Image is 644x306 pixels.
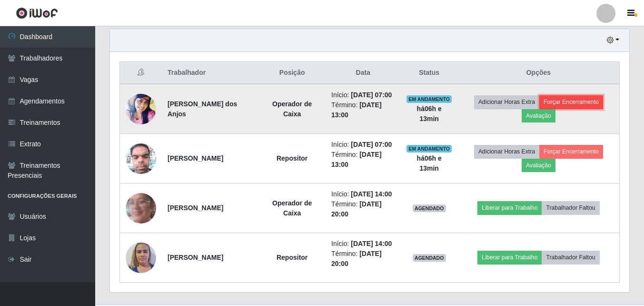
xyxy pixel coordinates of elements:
li: Término: [331,150,395,170]
img: 1752868236583.jpeg [126,237,156,278]
li: Início: [331,189,395,199]
img: 1744402727392.jpeg [126,174,156,242]
time: [DATE] 14:00 [351,240,392,247]
li: Término: [331,100,395,120]
li: Início: [331,90,395,100]
button: Forçar Encerramento [539,145,603,158]
th: Opções [458,62,620,84]
time: [DATE] 14:00 [351,190,392,198]
button: Avaliação [522,159,555,172]
strong: [PERSON_NAME] [168,154,223,162]
button: Adicionar Horas Extra [474,95,539,109]
strong: Operador de Caixa [272,100,312,118]
strong: há 06 h e 13 min [417,105,442,122]
span: AGENDADO [413,204,446,212]
th: Status [401,62,458,84]
button: Forçar Encerramento [539,95,603,109]
strong: [PERSON_NAME] [168,254,223,261]
button: Liberar para Trabalho [477,251,542,264]
th: Trabalhador [162,62,258,84]
li: Término: [331,199,395,219]
button: Trabalhador Faltou [542,201,599,214]
span: EM ANDAMENTO [406,145,452,153]
img: 1749903352481.jpeg [126,138,156,179]
button: Trabalhador Faltou [542,251,599,264]
img: 1685320572909.jpeg [126,91,156,127]
strong: Repositor [277,254,307,261]
button: Liberar para Trabalho [477,201,542,214]
li: Término: [331,249,395,269]
span: AGENDADO [413,254,446,262]
button: Adicionar Horas Extra [474,145,539,158]
strong: Repositor [277,154,307,162]
li: Início: [331,239,395,249]
button: Avaliação [522,109,555,122]
th: Posição [258,62,326,84]
strong: [PERSON_NAME] dos Anjos [168,100,237,118]
strong: Operador de Caixa [272,199,312,217]
span: EM ANDAMENTO [406,95,452,103]
time: [DATE] 07:00 [351,141,392,148]
th: Data [326,62,401,84]
strong: [PERSON_NAME] [168,204,223,212]
li: Início: [331,140,395,150]
strong: há 06 h e 13 min [417,154,442,172]
img: CoreUI Logo [16,7,58,19]
time: [DATE] 07:00 [351,91,392,99]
